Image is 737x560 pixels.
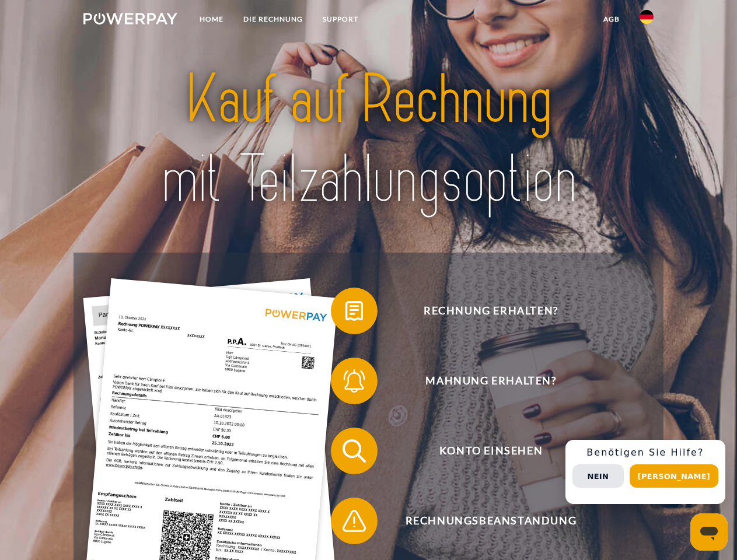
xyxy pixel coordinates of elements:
img: qb_bill.svg [340,296,369,325]
img: title-powerpay_de.svg [111,56,626,223]
img: logo-powerpay-white.svg [83,13,177,24]
button: Rechnungsbeanstandung [331,498,634,544]
a: SUPPORT [313,9,368,30]
button: Mahnung erhalten? [331,358,634,404]
img: qb_bell.svg [340,366,369,395]
span: Mahnung erhalten? [348,358,634,404]
button: Rechnung erhalten? [331,288,634,334]
img: qb_warning.svg [340,506,369,535]
a: Home [190,9,233,30]
img: de [640,10,654,24]
h3: Benötigen Sie Hilfe? [572,447,718,459]
span: Rechnungsbeanstandung [348,498,634,544]
button: [PERSON_NAME] [630,464,718,488]
span: Konto einsehen [348,428,634,474]
div: Schnellhilfe [565,440,725,504]
img: qb_search.svg [340,436,369,466]
button: Konto einsehen [331,428,634,474]
a: agb [593,9,630,30]
span: Rechnung erhalten? [348,288,634,334]
iframe: Schaltfläche zum Öffnen des Messaging-Fensters [690,513,728,551]
button: Nein [572,464,624,488]
a: DIE RECHNUNG [233,9,313,30]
